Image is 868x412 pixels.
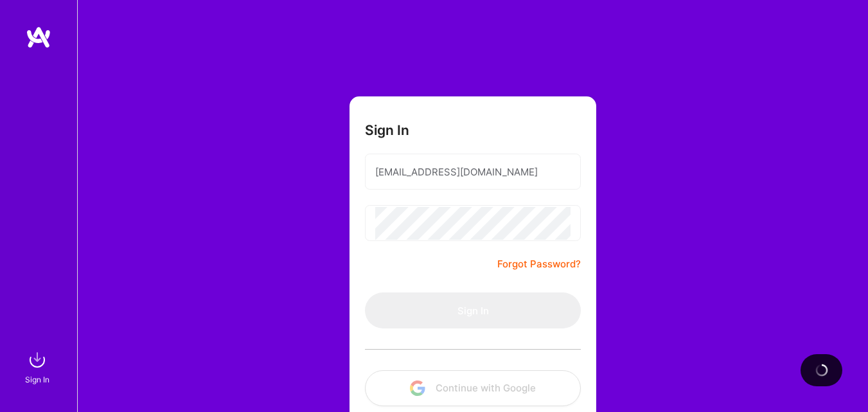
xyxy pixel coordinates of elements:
[375,156,571,188] input: Email...
[365,292,581,328] button: Sign In
[26,26,51,49] img: logo
[24,347,50,373] img: sign in
[25,373,49,386] div: Sign In
[497,256,581,272] a: Forgot Password?
[365,122,409,138] h3: Sign In
[365,370,581,406] button: Continue with Google
[27,347,50,386] a: sign inSign In
[410,381,425,396] img: icon
[814,363,829,378] img: loading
